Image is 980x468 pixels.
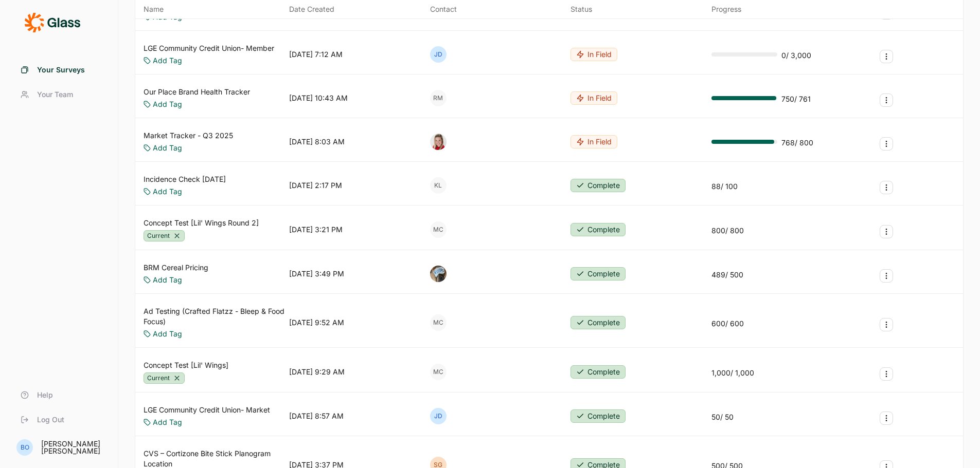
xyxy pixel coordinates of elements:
[571,135,617,148] button: In Field
[37,415,64,425] span: Log Out
[711,181,738,192] div: 88 / 100
[41,440,105,455] div: [PERSON_NAME] [PERSON_NAME]
[37,390,53,400] span: Help
[289,4,334,14] span: Date Created
[880,137,893,151] button: Survey Actions
[571,267,626,280] button: Complete
[880,269,893,283] button: Survey Actions
[144,306,285,327] a: Ad Testing (Crafted Flatzz - Bleep & Food Focus)
[430,46,447,63] div: JD
[144,372,185,384] div: Current
[289,317,344,328] div: [DATE] 9:52 AM
[289,137,345,147] div: [DATE] 8:03 AM
[781,138,813,148] div: 768 / 800
[711,4,741,14] div: Progress
[144,263,208,273] a: BRM Cereal Pricing
[289,49,343,60] div: [DATE] 7:12 AM
[144,230,185,241] div: Current
[289,93,348,103] div: [DATE] 10:43 AM
[144,405,270,415] a: LGE Community Credit Union- Market
[289,224,343,235] div: [DATE] 3:21 PM
[153,186,182,197] a: Add Tag
[781,94,811,104] div: 750 / 761
[144,360,228,370] a: Concept Test [Lil' Wings]
[430,408,447,424] div: JD
[37,65,85,75] span: Your Surveys
[430,4,457,14] div: Contact
[430,134,447,150] img: xuxf4ugoqyvqjdx4ebsr.png
[880,181,893,194] button: Survey Actions
[781,50,811,61] div: 0 / 3,000
[144,43,274,53] a: LGE Community Credit Union- Member
[711,270,743,280] div: 489 / 500
[711,412,734,422] div: 50 / 50
[430,266,447,282] img: ocn8z7iqvmiiaveqkfqd.png
[430,177,447,194] div: KL
[711,368,754,378] div: 1,000 / 1,000
[880,411,893,425] button: Survey Actions
[16,439,33,456] div: BO
[144,130,233,141] a: Market Tracker - Q3 2025
[571,223,626,236] button: Complete
[289,411,344,421] div: [DATE] 8:57 AM
[144,87,250,97] a: Our Place Brand Health Tracker
[880,367,893,381] button: Survey Actions
[711,226,744,236] div: 800 / 800
[144,174,226,184] a: Incidence Check [DATE]
[571,316,626,329] button: Complete
[153,143,182,153] a: Add Tag
[144,218,259,228] a: Concept Test [Lil' Wings Round 2]
[571,365,626,379] button: Complete
[880,50,893,63] button: Survey Actions
[144,4,164,14] span: Name
[153,329,182,339] a: Add Tag
[880,318,893,331] button: Survey Actions
[880,93,893,107] button: Survey Actions
[430,221,447,238] div: MC
[571,179,626,192] button: Complete
[153,275,182,285] a: Add Tag
[153,99,182,109] a: Add Tag
[153,417,182,427] a: Add Tag
[571,4,592,14] div: Status
[153,55,182,66] a: Add Tag
[711,319,744,329] div: 600 / 600
[430,364,447,380] div: MC
[571,48,617,61] button: In Field
[289,180,342,191] div: [DATE] 2:17 PM
[571,91,617,105] button: In Field
[430,314,447,331] div: MC
[289,269,344,279] div: [DATE] 3:49 PM
[289,367,345,377] div: [DATE] 9:29 AM
[880,225,893,238] button: Survey Actions
[37,89,73,100] span: Your Team
[430,90,447,106] div: RM
[571,409,626,423] button: Complete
